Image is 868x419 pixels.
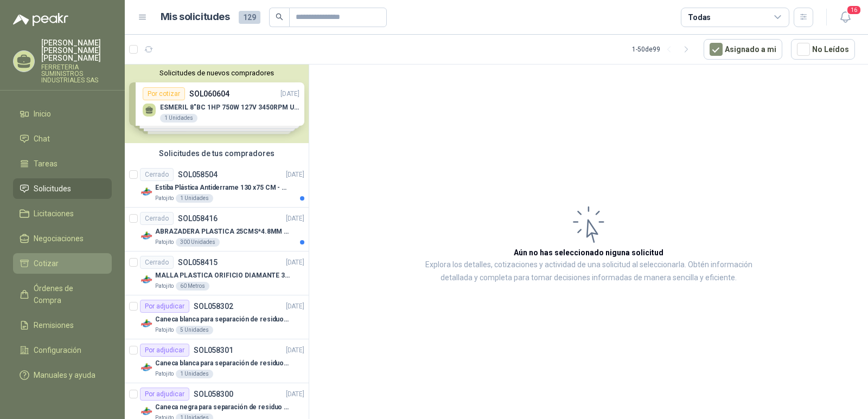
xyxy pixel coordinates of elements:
img: Logo peakr [13,13,68,26]
span: Manuales y ayuda [34,369,95,381]
a: CerradoSOL058416[DATE] Company LogoABRAZADERA PLASTICA 25CMS*4.8MM NEGRAPatojito300 Unidades [125,208,309,252]
p: SOL058416 [178,215,218,222]
p: Explora los detalles, cotizaciones y actividad de una solicitud al seleccionarla. Obtén informaci... [418,259,759,285]
div: 300 Unidades [176,238,220,247]
span: Licitaciones [34,208,74,220]
p: [DATE] [286,257,304,268]
a: Manuales y ayuda [13,365,112,385]
div: 1 Unidades [176,194,213,203]
div: 1 Unidades [176,370,213,378]
div: Todas [688,11,711,23]
span: Órdenes de Compra [34,282,101,306]
p: SOL058302 [194,302,233,310]
h1: Mis solicitudes [161,9,230,25]
a: Configuración [13,340,112,360]
p: SOL058504 [178,171,218,178]
a: Cotizar [13,253,112,274]
span: Configuración [34,344,81,356]
p: [DATE] [286,345,304,356]
div: 1 - 50 de 99 [632,41,695,58]
p: Caneca negra para separación de residuo 55 LT [155,402,290,412]
p: [DATE] [286,389,304,399]
div: Cerrado [140,168,174,181]
button: Asignado a mi [704,39,782,60]
div: Por adjudicar [140,300,189,313]
p: Patojito [155,282,174,291]
p: MALLA PLASTICA ORIFICIO DIAMANTE 3MM [155,270,290,281]
a: Órdenes de Compra [13,278,112,311]
img: Company Logo [140,361,153,374]
img: Company Logo [140,405,153,418]
p: Patojito [155,370,174,378]
div: Solicitudes de tus compradores [125,143,309,164]
span: Chat [34,133,50,145]
a: Por adjudicarSOL058302[DATE] Company LogoCaneca blanca para separación de residuos 121 LTPatojito... [125,295,309,339]
img: Company Logo [140,229,153,242]
p: Estiba Plástica Antiderrame 130 x75 CM - Capacidad 180-200 Litros [155,183,290,193]
span: Cotizar [34,257,59,269]
span: Negociaciones [34,233,84,244]
button: No Leídos [791,39,855,60]
div: Por adjudicar [140,388,189,401]
img: Company Logo [140,273,153,286]
p: FERRETERIA SUMINISTROS INDUSTRIALES SAS [41,64,112,83]
p: [DATE] [286,301,304,312]
div: Cerrado [140,256,174,269]
img: Company Logo [140,185,153,198]
p: [DATE] [286,214,304,224]
a: Chat [13,128,112,149]
img: Company Logo [140,317,153,330]
div: Solicitudes de nuevos compradoresPor cotizarSOL060604[DATE] ESMERIL 8"BC 1HP 750W 127V 3450RPM UR... [125,65,309,143]
span: Tareas [34,158,58,170]
p: Patojito [155,238,174,247]
p: Patojito [155,194,174,203]
p: Caneca blanca para separación de residuos 121 LT [155,314,290,325]
h3: Aún no has seleccionado niguna solicitud [514,247,663,259]
a: Tareas [13,153,112,174]
div: Por adjudicar [140,344,189,357]
span: search [276,13,283,21]
span: 16 [846,5,861,15]
span: Remisiones [34,319,74,331]
a: CerradoSOL058415[DATE] Company LogoMALLA PLASTICA ORIFICIO DIAMANTE 3MMPatojito60 Metros [125,252,309,295]
span: Solicitudes [34,183,71,195]
p: ABRAZADERA PLASTICA 25CMS*4.8MM NEGRA [155,227,290,237]
p: Patojito [155,326,174,334]
button: 16 [835,8,855,27]
p: SOL058415 [178,259,218,266]
a: Solicitudes [13,178,112,199]
p: SOL058300 [194,390,233,398]
p: [PERSON_NAME] [PERSON_NAME] [PERSON_NAME] [41,39,112,62]
a: Negociaciones [13,228,112,249]
div: 5 Unidades [176,326,213,334]
a: Inicio [13,104,112,124]
div: Cerrado [140,212,174,225]
span: 129 [239,11,260,24]
a: Licitaciones [13,203,112,224]
p: Caneca blanca para separación de residuos 10 LT [155,358,290,369]
span: Inicio [34,108,51,120]
div: 60 Metros [176,282,209,291]
a: CerradoSOL058504[DATE] Company LogoEstiba Plástica Antiderrame 130 x75 CM - Capacidad 180-200 Lit... [125,164,309,208]
a: Remisiones [13,315,112,336]
p: SOL058301 [194,346,233,354]
p: [DATE] [286,170,304,180]
button: Solicitudes de nuevos compradores [129,69,304,77]
a: Por adjudicarSOL058301[DATE] Company LogoCaneca blanca para separación de residuos 10 LTPatojito1... [125,339,309,383]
